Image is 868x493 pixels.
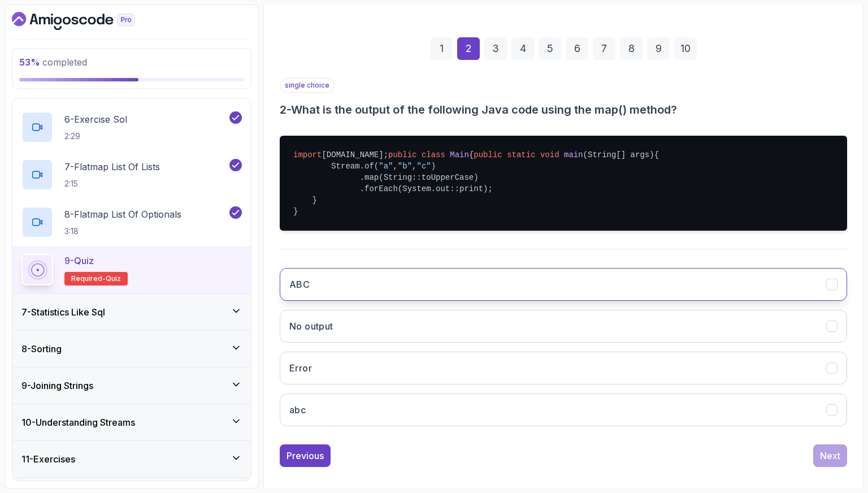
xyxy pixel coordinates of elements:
[422,150,445,159] span: class
[21,206,242,238] button: 8-Flatmap List Of Optionals3:18
[540,150,559,159] span: void
[280,352,847,384] button: Error
[289,319,333,333] h3: No output
[430,37,453,60] div: 1
[484,37,507,60] div: 3
[12,12,161,30] a: Dashboard
[820,449,840,462] div: Next
[457,37,480,60] div: 2
[64,207,181,221] p: 8 - Flatmap List Of Optionals
[280,310,847,343] button: No output
[64,178,160,189] p: 2:15
[21,342,62,356] h3: 8 - Sorting
[21,416,135,429] h3: 10 - Understanding Streams
[64,160,160,174] p: 7 - Flatmap List Of Lists
[583,150,654,159] span: (String[] args)
[293,150,322,159] span: import
[21,159,242,191] button: 7-Flatmap List Of Lists2:15
[539,37,561,60] div: 5
[280,393,847,426] button: abc
[64,113,127,126] p: 6 - Exercise Sol
[280,102,847,118] h3: 2 - What is the output of the following Java code using the map() method?
[289,361,312,375] h3: Error
[71,274,106,283] span: Required-
[64,131,127,142] p: 2:29
[379,162,393,171] span: "a"
[12,294,251,330] button: 7-Statistics Like Sql
[474,150,502,159] span: public
[289,403,306,417] h3: abc
[511,37,534,60] div: 4
[64,226,181,237] p: 3:18
[280,78,335,93] p: single choice
[566,37,588,60] div: 6
[21,452,75,466] h3: 11 - Exercises
[106,274,121,283] span: quiz
[593,37,615,60] div: 7
[450,150,469,159] span: Main
[280,136,847,231] pre: [DOMAIN_NAME]; { { Stream.of( , , ) .map(String::toUpperCase) .forEach(System.out::print); } }
[280,268,847,301] button: ABC
[388,150,416,159] span: public
[12,367,251,404] button: 9-Joining Strings
[12,441,251,477] button: 11-Exercises
[674,37,697,60] div: 10
[416,162,431,171] span: "c"
[19,57,87,68] span: completed
[21,111,242,143] button: 6-Exercise Sol2:29
[19,57,40,68] span: 53 %
[507,150,535,159] span: static
[21,379,93,392] h3: 9 - Joining Strings
[287,449,324,462] div: Previous
[647,37,670,60] div: 9
[12,404,251,440] button: 10-Understanding Streams
[21,254,242,286] button: 9-QuizRequired-quiz
[21,305,105,319] h3: 7 - Statistics Like Sql
[564,150,583,159] span: main
[620,37,643,60] div: 8
[813,444,847,467] button: Next
[64,254,94,267] p: 9 - Quiz
[12,331,251,367] button: 8-Sorting
[289,278,310,291] h3: ABC
[280,444,331,467] button: Previous
[398,162,412,171] span: "b"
